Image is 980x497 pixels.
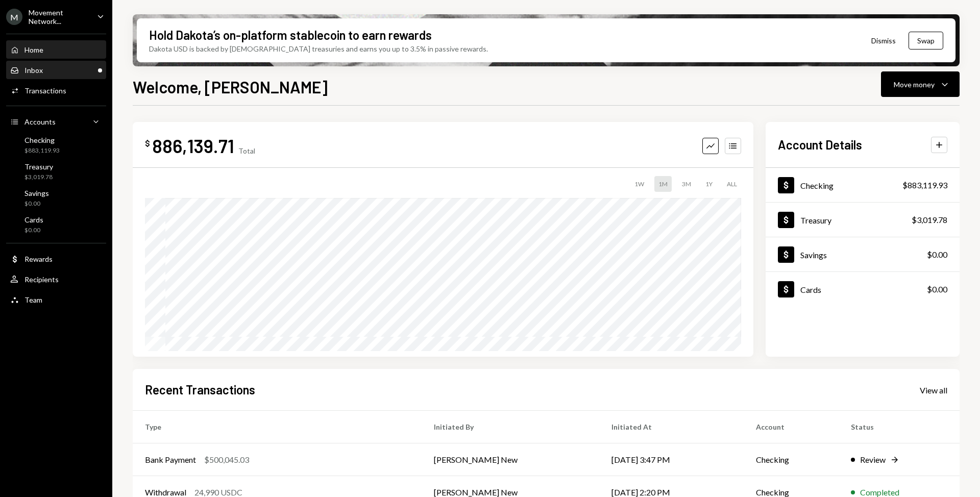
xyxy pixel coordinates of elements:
h2: Account Details [778,136,862,153]
a: Accounts [6,112,106,131]
th: Initiated At [599,411,744,443]
div: 3M [678,176,695,192]
td: Checking [744,443,839,476]
div: Cards [24,215,43,224]
div: Bank Payment [145,454,196,466]
h2: Recent Transactions [145,381,255,398]
div: Team [24,295,42,304]
div: $0.00 [927,283,947,295]
div: Treasury [800,215,831,225]
div: $3,019.78 [912,214,947,226]
div: Total [238,146,255,155]
th: Status [839,411,960,443]
div: Checking [800,181,834,190]
button: Dismiss [859,29,909,53]
div: Move money [894,79,935,90]
div: Cards [800,285,821,294]
a: Savings$0.00 [766,237,960,271]
a: Cards$0.00 [766,272,960,306]
th: Type [133,411,422,443]
div: Rewards [24,255,53,263]
div: M [6,9,22,25]
div: Hold Dakota’s on-platform stablecoin to earn rewards [149,27,432,43]
a: Team [6,290,106,309]
div: $0.00 [927,248,947,261]
div: Dakota USD is backed by [DEMOGRAPHIC_DATA] treasuries and earns you up to 3.5% in passive rewards. [149,43,488,54]
div: $883,119.93 [24,146,60,155]
a: Inbox [6,61,106,79]
th: Account [744,411,839,443]
td: [PERSON_NAME] New [422,443,600,476]
a: Recipients [6,270,106,288]
div: 1M [654,176,672,192]
div: $ [145,138,150,148]
div: Home [24,45,43,54]
a: Savings$0.00 [6,186,106,210]
div: $500,045.03 [204,454,249,466]
div: $0.00 [24,226,43,235]
a: Treasury$3,019.78 [6,159,106,184]
div: View all [920,385,947,395]
h1: Welcome, [PERSON_NAME] [133,77,328,97]
a: Checking$883,119.93 [6,133,106,157]
button: Move money [881,71,960,97]
div: Checking [24,136,60,144]
div: Transactions [24,86,66,95]
a: View all [920,384,947,395]
td: [DATE] 3:47 PM [599,443,744,476]
a: Checking$883,119.93 [766,168,960,202]
a: Cards$0.00 [6,212,106,237]
div: 886,139.71 [152,134,234,157]
div: Inbox [24,66,43,74]
div: Accounts [24,117,56,126]
div: Review [860,454,886,466]
a: Rewards [6,250,106,268]
div: Savings [24,189,49,197]
div: 1W [630,176,648,192]
div: $883,119.93 [902,179,947,191]
div: $3,019.78 [24,173,53,182]
div: 1Y [701,176,717,192]
a: Treasury$3,019.78 [766,203,960,237]
div: Treasury [24,162,53,171]
div: Movement Network... [29,8,89,26]
div: ALL [723,176,741,192]
div: $0.00 [24,200,49,208]
a: Home [6,40,106,59]
th: Initiated By [422,411,600,443]
button: Swap [909,32,943,49]
div: Recipients [24,275,59,284]
a: Transactions [6,81,106,100]
div: Savings [800,250,827,260]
